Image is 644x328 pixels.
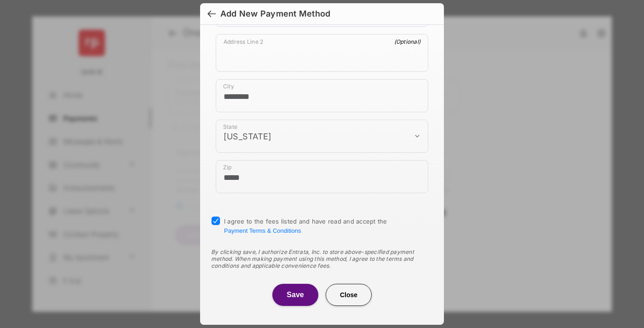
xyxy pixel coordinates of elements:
div: payment_method_screening[postal_addresses][addressLine2] [216,34,428,72]
div: By clicking save, I authorize Entrata, Inc. to store above-specified payment method. When making ... [211,248,433,269]
div: payment_method_screening[postal_addresses][administrativeArea] [216,120,428,153]
button: Close [326,284,372,306]
div: payment_method_screening[postal_addresses][locality] [216,79,428,112]
div: payment_method_screening[postal_addresses][postalCode] [216,160,428,193]
div: Add New Payment Method [220,9,330,19]
button: I agree to the fees listed and have read and accept the [224,227,301,234]
span: I agree to the fees listed and have read and accept the [224,218,387,234]
button: Save [272,284,318,306]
